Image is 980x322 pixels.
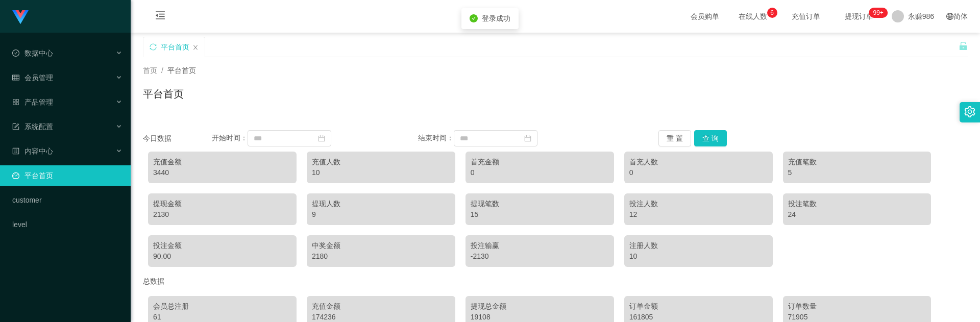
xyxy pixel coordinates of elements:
[524,135,531,142] i: 图标: calendar
[629,209,768,220] div: 12
[418,134,454,142] span: 结束时间：
[471,301,609,312] div: 提现总金额
[12,123,19,130] i: 图标: form
[312,167,450,178] div: 10
[12,190,122,210] a: customer
[12,147,53,155] span: 内容中心
[143,272,968,291] div: 总数据
[167,66,196,75] span: 平台首页
[312,301,450,312] div: 充值金额
[629,199,768,209] div: 投注人数
[471,199,609,209] div: 提现笔数
[153,301,291,312] div: 会员总注册
[192,44,199,51] i: 图标: close
[161,37,189,57] div: 平台首页
[788,209,926,220] div: 24
[471,157,609,167] div: 首充金额
[12,214,122,235] a: level
[694,130,727,146] button: 查 询
[318,135,325,142] i: 图标: calendar
[12,165,122,186] a: 图标: dashboard平台首页
[12,73,53,82] span: 会员管理
[12,98,53,106] span: 产品管理
[629,167,768,178] div: 0
[161,66,163,75] span: /
[143,1,178,33] i: 图标: menu-fold
[788,301,926,312] div: 订单数量
[788,199,926,209] div: 投注笔数
[471,251,609,262] div: -2130
[143,86,184,102] h1: 平台首页
[153,251,291,262] div: 90.00
[12,49,53,57] span: 数据中心
[212,134,248,142] span: 开始时间：
[840,13,878,20] span: 提现订单
[153,167,291,178] div: 3440
[471,240,609,251] div: 投注输赢
[12,147,19,155] i: 图标: profile
[12,10,29,24] img: logo.9652507e.png
[312,251,450,262] div: 2180
[629,240,768,251] div: 注册人数
[470,14,478,22] i: icon: check-circle
[150,43,157,51] i: 图标: sync
[153,240,291,251] div: 投注金额
[869,8,887,18] sup: 235
[312,199,450,209] div: 提现人数
[629,251,768,262] div: 10
[153,199,291,209] div: 提现金额
[658,130,691,146] button: 重 置
[770,8,774,18] p: 6
[312,240,450,251] div: 中奖金额
[312,157,450,167] div: 充值人数
[787,13,825,20] span: 充值订单
[482,14,510,22] span: 登录成功
[946,13,953,20] i: 图标: global
[143,133,212,144] div: 今日数据
[312,209,450,220] div: 9
[788,167,926,178] div: 5
[767,8,777,18] sup: 6
[12,74,19,81] i: 图标: table
[629,301,768,312] div: 订单金额
[153,157,291,167] div: 充值金额
[153,209,291,220] div: 2130
[964,106,975,117] i: 图标: setting
[143,66,157,75] span: 首页
[629,157,768,167] div: 首充人数
[788,157,926,167] div: 充值笔数
[471,209,609,220] div: 15
[12,122,53,131] span: 系统配置
[12,49,19,57] i: 图标: check-circle-o
[959,41,968,51] i: 图标: unlock
[12,98,19,106] i: 图标: appstore-o
[471,167,609,178] div: 0
[733,13,772,20] span: 在线人数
